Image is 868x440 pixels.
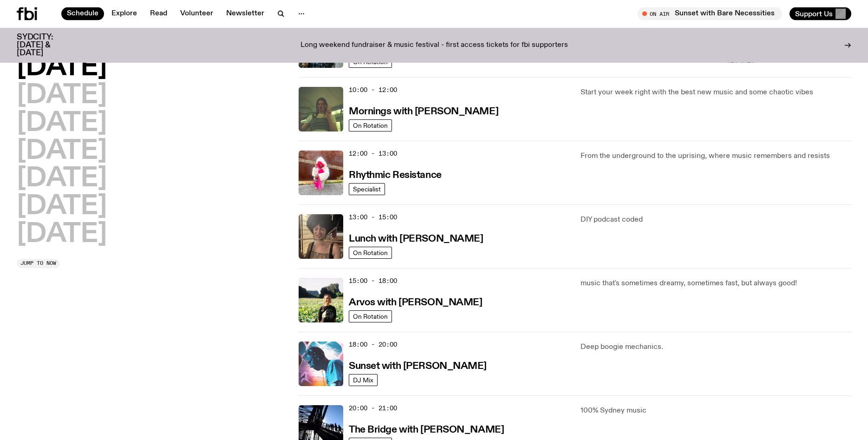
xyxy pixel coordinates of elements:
[106,7,143,20] a: Explore
[349,232,483,244] a: Lunch with [PERSON_NAME]
[349,169,442,180] a: Rhythmic Resistance
[299,151,343,195] img: Attu crouches on gravel in front of a brown wall. They are wearing a white fur coat with a hood, ...
[299,341,343,386] img: Simon Caldwell stands side on, looking downwards. He has headphones on. Behind him is a brightly ...
[61,7,104,20] a: Schedule
[349,213,397,222] span: 13:00 - 15:00
[349,119,392,131] a: On Rotation
[581,151,851,162] p: From the underground to the uprising, where music remembers and resists
[353,376,373,383] span: DJ Mix
[349,298,482,308] h3: Arvos with [PERSON_NAME]
[17,83,107,109] button: [DATE]
[795,10,833,18] span: Support Us
[349,107,498,117] h3: Mornings with [PERSON_NAME]
[353,185,381,192] span: Specialist
[349,360,487,371] a: Sunset with [PERSON_NAME]
[790,7,851,20] button: Support Us
[349,276,397,285] span: 15:00 - 18:00
[349,247,392,259] a: On Rotation
[349,361,487,371] h3: Sunset with [PERSON_NAME]
[175,7,219,20] a: Volunteer
[581,214,851,225] p: DIY podcast coded
[581,278,851,289] p: music that's sometimes dreamy, sometimes fast, but always good!
[581,87,851,98] p: Start your week right with the best new music and some chaotic vibes
[353,122,388,129] span: On Rotation
[300,41,568,50] p: Long weekend fundraiser & music festival - first access tickets for fbi supporters
[638,7,782,20] button: On AirSunset with Bare Necessities
[17,259,60,268] button: Jump to now
[17,166,107,192] button: [DATE]
[349,234,483,244] h3: Lunch with [PERSON_NAME]
[349,423,504,435] a: The Bridge with [PERSON_NAME]
[349,296,482,308] a: Arvos with [PERSON_NAME]
[17,55,107,81] button: [DATE]
[353,249,388,256] span: On Rotation
[17,33,76,57] h3: SYDCITY: [DATE] & [DATE]
[349,425,504,435] h3: The Bridge with [PERSON_NAME]
[353,313,388,320] span: On Rotation
[349,310,392,322] a: On Rotation
[144,7,173,20] a: Read
[221,7,270,20] a: Newsletter
[17,138,107,164] button: [DATE]
[349,171,442,180] h3: Rhythmic Resistance
[349,374,378,386] a: DJ Mix
[349,149,397,158] span: 12:00 - 13:00
[17,222,107,248] button: [DATE]
[581,405,851,416] p: 100% Sydney music
[349,404,397,413] span: 20:00 - 21:00
[349,85,397,94] span: 10:00 - 12:00
[349,183,385,195] a: Specialist
[299,87,343,131] img: Jim Kretschmer in a really cute outfit with cute braids, standing on a train holding up a peace s...
[299,278,343,322] img: Bri is smiling and wearing a black t-shirt. She is standing in front of a lush, green field. Ther...
[17,111,107,137] button: [DATE]
[349,105,498,117] a: Mornings with [PERSON_NAME]
[581,341,851,353] p: Deep boogie mechanics.
[349,340,397,349] span: 18:00 - 20:00
[20,261,56,266] span: Jump to now
[17,194,107,220] button: [DATE]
